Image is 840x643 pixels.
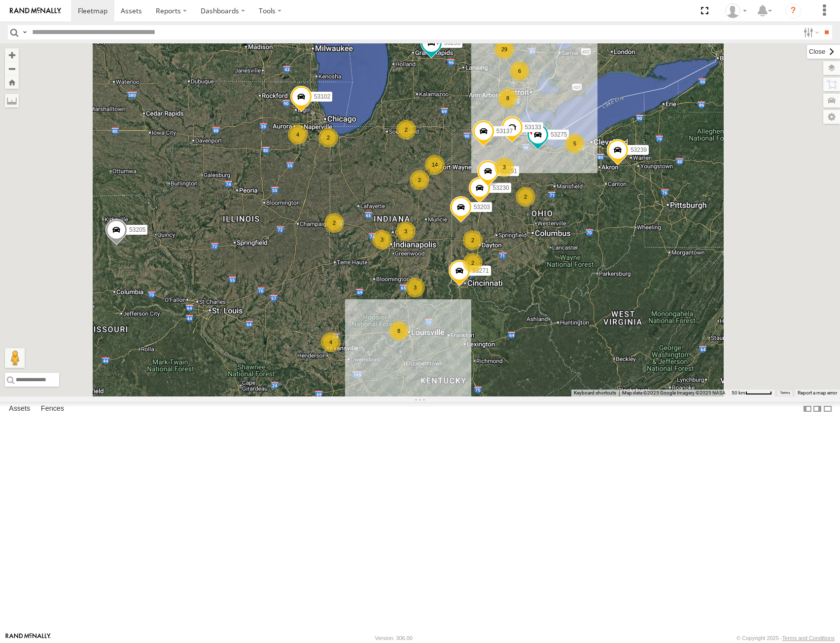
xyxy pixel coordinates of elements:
i: ? [785,3,801,19]
button: Zoom Home [5,75,19,89]
button: Keyboard shortcuts [574,390,616,396]
div: 3 [372,230,392,250]
span: 53133 [525,124,541,131]
label: Hide Summary Table [823,402,833,416]
div: 2 [324,213,344,233]
span: 53230 [492,184,509,191]
span: 53239 [630,146,647,153]
div: 14 [425,155,445,175]
div: 2 [463,230,483,250]
div: © Copyright 2025 - [736,635,835,641]
div: Miky Transport [722,3,750,18]
a: Report a map error [798,390,837,395]
label: Assets [4,402,35,416]
span: 50 km [732,390,745,395]
div: 8 [498,88,518,108]
img: rand-logo.svg [10,7,61,14]
div: 2 [410,170,429,190]
label: Dock Summary Table to the Left [803,402,812,416]
button: Map Scale: 50 km per 50 pixels [729,390,775,396]
span: 53275 [551,132,567,139]
div: 29 [494,39,514,59]
div: 2 [318,128,338,147]
label: Search Filter Options [800,25,821,39]
label: Measure [5,94,19,107]
label: Search Query [21,25,29,39]
label: Dock Summary Table to the Right [812,402,822,416]
span: Map data ©2025 Google Imagery ©2025 NASA [622,390,726,395]
a: Visit our Website [5,633,51,643]
span: 53205 [129,226,145,233]
span: 53137 [496,128,513,135]
div: Version: 306.00 [375,635,413,641]
div: 5 [565,134,585,153]
div: 2 [463,253,483,273]
a: Terms (opens in new tab) [780,391,790,395]
button: Zoom in [5,48,19,62]
div: 4 [288,125,308,144]
label: Map Settings [823,110,840,124]
div: 6 [510,61,529,81]
div: 4 [321,332,341,352]
span: 53102 [314,93,330,100]
span: 53203 [474,204,490,211]
span: 53271 [472,267,489,274]
div: 3 [405,278,425,297]
button: Zoom out [5,62,19,75]
div: 3 [396,221,416,241]
div: 2 [396,120,416,140]
a: Terms and Conditions [782,635,835,641]
div: 2 [516,187,535,207]
div: 8 [389,321,409,341]
label: Fences [36,402,69,416]
div: 3 [494,157,514,177]
button: Drag Pegman onto the map to open Street View [5,348,25,368]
